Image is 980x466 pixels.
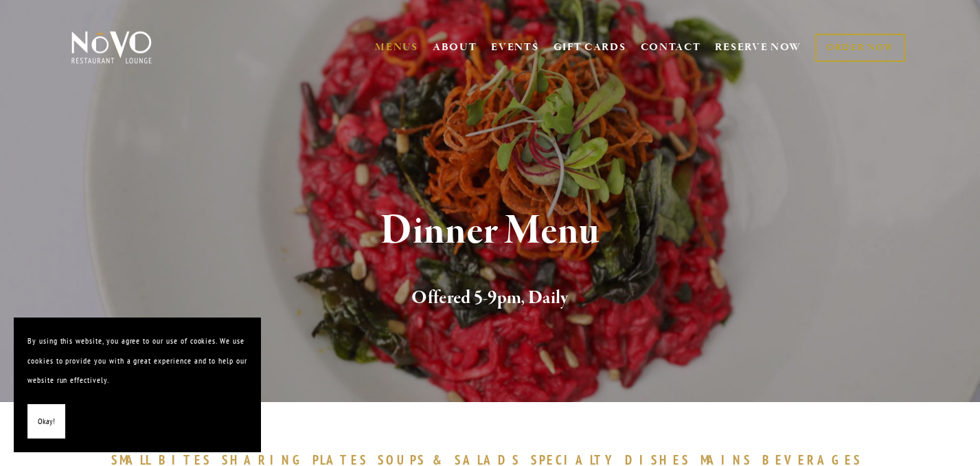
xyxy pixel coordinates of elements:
a: GIFT CARDS [554,34,626,60]
img: Novo Restaurant &amp; Lounge [69,30,155,65]
a: ORDER NOW [815,34,905,62]
p: By using this website, you agree to our use of cookies. We use cookies to provide you with a grea... [27,331,247,390]
section: Cookie banner [14,318,261,452]
a: CONTACT [641,34,701,60]
span: Okay! [38,412,55,432]
h1: Dinner Menu [94,209,886,254]
button: Okay! [27,404,65,439]
a: EVENTS [491,41,538,54]
h2: Offered 5-9pm, Daily [94,284,886,313]
a: ABOUT [433,41,477,54]
a: MENUS [375,41,418,54]
a: RESERVE NOW [715,34,801,60]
